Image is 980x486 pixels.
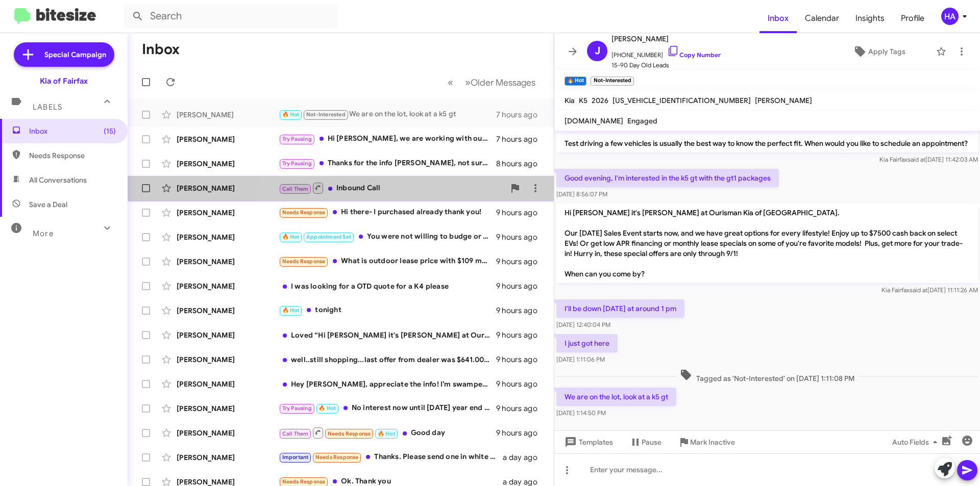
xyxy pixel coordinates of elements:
small: Not-Interested [591,76,633,86]
div: You were not willing to budge or work with me when I was there [DATE]. I will look elsewhere. Tha... [279,231,496,243]
div: Loved “Hi [PERSON_NAME] it's [PERSON_NAME] at Ourisman Kia of [GEOGRAPHIC_DATA]. Our [DATE] Sales... [279,330,496,340]
div: Inbound Call [279,182,505,194]
p: We are on the lot, look at a k5 gt [556,388,676,406]
div: 9 hours ago [496,281,546,291]
a: Copy Number [667,51,721,59]
div: well..still shopping...last offer from dealer was $641.00 no down payment. .I want them to make m... [279,354,496,365]
span: Try Pausing [282,136,312,142]
nav: Page navigation example [442,72,542,93]
span: Needs Response [29,150,116,161]
div: 8 hours ago [496,159,546,169]
span: Auto Fields [892,433,941,451]
h1: Inbox [142,41,180,58]
span: Older Messages [471,77,535,88]
button: Apply Tags [826,42,931,61]
span: Save a Deal [29,199,67,210]
div: 9 hours ago [496,257,546,267]
div: [PERSON_NAME] [177,257,279,267]
div: [PERSON_NAME] [177,379,279,389]
span: Inbox [29,126,116,136]
span: Not-Interested [306,111,346,118]
div: [PERSON_NAME] [177,330,279,340]
span: Mark Inactive [690,433,735,451]
span: Important [282,454,309,461]
span: [US_VEHICLE_IDENTIFICATION_NUMBER] [612,96,751,105]
div: We are on the lot, look at a k5 gt [279,109,496,120]
div: [PERSON_NAME] [177,403,279,414]
button: Mark Inactive [670,433,743,451]
span: Kia Fairfax [DATE] 11:11:26 AM [881,286,978,294]
span: K5 [579,96,587,105]
div: [PERSON_NAME] [177,159,279,169]
span: [DOMAIN_NAME] [565,116,623,125]
p: Good evening, I'm interested in the k5 gt with the gt1 packages [556,169,779,187]
span: Kia [565,96,575,105]
span: » [465,76,471,89]
button: HA [933,8,969,25]
div: Good day [279,426,496,439]
button: Next [459,72,542,93]
span: [DATE] 8:56:07 PM [556,190,607,198]
span: Try Pausing [282,405,312,412]
span: Needs Response [282,478,326,485]
div: [PERSON_NAME] [177,281,279,291]
a: Insights [847,4,893,33]
span: [PERSON_NAME] [611,33,721,45]
div: 9 hours ago [496,354,546,365]
div: 9 hours ago [496,379,546,389]
a: Special Campaign [14,42,114,67]
input: Search [124,4,338,29]
button: Auto Fields [884,433,949,451]
button: Templates [554,433,621,451]
span: Appointment Set [306,234,351,240]
div: [PERSON_NAME] [177,428,279,438]
div: [PERSON_NAME] [177,305,279,316]
div: Thanks. Please send one in white with black trim... [279,451,503,463]
span: J [595,43,600,59]
span: « [448,76,453,89]
span: 2026 [592,96,608,105]
p: I'll be down [DATE] at around 1 pm [556,299,684,318]
a: Inbox [759,4,797,33]
div: [PERSON_NAME] [177,208,279,218]
span: Needs Response [328,430,371,437]
div: What is outdoor lease price with $109 month Niro EV on website [279,255,496,267]
span: Kia Fairfax [DATE] 11:42:03 AM [879,156,978,163]
div: [PERSON_NAME] [177,183,279,193]
p: Hi [PERSON_NAME] it's [PERSON_NAME] at Ourisman Kia of [GEOGRAPHIC_DATA]. Our [DATE] Sales Event ... [556,203,978,283]
div: 7 hours ago [496,134,546,144]
div: 7 hours ago [496,110,546,120]
div: Hey [PERSON_NAME], appreciate the info! I’m swamped right now—could you email me instead? Thanks ... [279,379,496,389]
button: Previous [442,72,459,93]
span: [DATE] 1:11:06 PM [556,355,605,363]
div: 9 hours ago [496,330,546,340]
span: Needs Response [282,258,326,265]
div: Kia of Fairfax [40,76,88,86]
span: Apply Tags [868,42,905,61]
span: 🔥 Hot [378,430,395,437]
span: Pause [642,433,661,451]
div: [PERSON_NAME] [177,110,279,120]
div: 9 hours ago [496,403,546,414]
div: a day ago [503,452,546,463]
small: 🔥 Hot [565,76,586,86]
button: Pause [621,433,670,451]
div: [PERSON_NAME] [177,232,279,242]
a: Profile [893,4,933,33]
div: I was looking for a OTD quote for a K4 please [279,281,496,291]
div: 9 hours ago [496,305,546,316]
span: All Conversations [29,175,87,185]
span: 🔥 Hot [282,234,300,240]
span: [DATE] 1:14:50 PM [556,409,606,417]
div: Thanks for the info [PERSON_NAME], not sure yet if I need to get into another vehicle. If anythin... [279,158,496,169]
span: Special Campaign [44,49,106,60]
span: Templates [562,433,613,451]
span: [DATE] 12:40:04 PM [556,321,610,328]
div: No interest now until [DATE] year end models after 2026's arrive & NO general promotions please! [279,402,496,414]
div: [PERSON_NAME] [177,452,279,463]
span: 🔥 Hot [318,405,336,412]
span: Try Pausing [282,160,312,167]
span: Engaged [627,116,657,125]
